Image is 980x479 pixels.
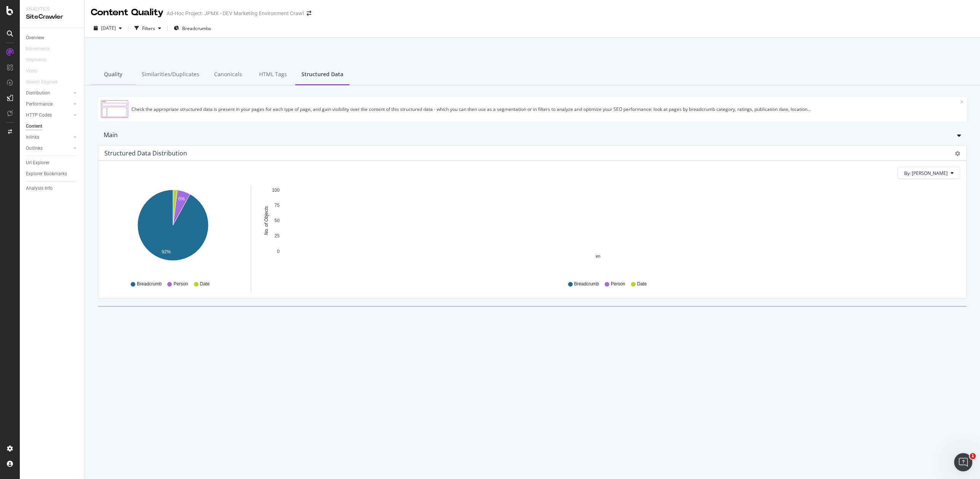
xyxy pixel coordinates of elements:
[137,281,162,287] span: Breadcrumb
[307,11,311,16] div: arrow-right-arrow-left
[955,151,960,156] div: gear
[101,25,116,31] span: 2025 Sep. 23rd
[26,184,53,192] div: Analysis Info
[898,167,960,179] button: By: [PERSON_NAME]
[26,78,58,86] div: Search Engines
[205,64,250,85] div: Canonicals
[264,206,269,235] text: No. of Objects
[26,133,39,141] div: Inlinks
[26,184,79,192] a: Analysis Info
[101,100,128,118] img: Structured Data
[26,67,45,75] a: Visits
[106,185,240,274] svg: A chart.
[26,56,46,64] div: Segments
[596,254,600,258] text: en
[274,203,280,208] text: 75
[26,45,58,53] a: Movements
[277,249,280,254] text: 0
[26,133,71,141] a: Inlinks
[260,185,960,274] svg: A chart.
[26,89,50,97] div: Distribution
[91,22,125,34] button: [DATE]
[26,159,79,167] a: Url Explorer
[26,45,50,53] div: Movements
[26,144,43,152] div: Outlinks
[131,106,960,112] div: Check the appropriate structured data is present in your pages for each type of page, and gain vi...
[274,234,280,239] text: 25
[178,196,185,202] text: 6%
[136,64,205,85] div: Similarities/Duplicates
[970,453,976,459] span: 1
[26,170,67,178] div: Explorer Bookmarks
[142,25,155,32] div: Filters
[131,22,164,34] button: Filters
[26,13,78,21] div: SiteCrawler
[200,281,210,287] span: Date
[104,149,187,157] div: Structured Data Distribution
[26,144,71,152] a: Outlinks
[274,218,280,223] text: 50
[272,187,280,193] text: 100
[26,89,71,97] a: Distribution
[295,64,349,85] div: Structured Data
[954,453,972,471] iframe: Intercom live chat
[104,131,118,139] div: Main
[574,281,599,287] span: Breadcrumb
[26,100,53,108] div: Performance
[91,6,163,19] div: Content Quality
[250,64,295,85] div: HTML Tags
[904,170,948,176] span: By: Lang
[611,281,625,287] span: Person
[26,56,54,64] a: Segments
[26,170,79,178] a: Explorer Bookmarks
[26,111,71,119] a: HTTP Codes
[173,281,188,287] span: Person
[26,34,44,42] div: Overview
[26,111,52,119] div: HTTP Codes
[26,34,79,42] a: Overview
[26,67,37,75] div: Visits
[26,6,78,13] div: Analytics
[26,122,79,130] a: Content
[91,64,136,85] div: Quality
[26,159,50,167] div: Url Explorer
[167,10,304,17] div: Ad-Hoc Project: JPMX - DEV Marketing Environment Crawl
[171,22,214,34] button: Breadcrumbs
[26,122,42,130] div: Content
[182,25,211,32] span: Breadcrumbs
[637,281,647,287] span: Date
[162,249,171,255] text: 92%
[26,100,71,108] a: Performance
[26,78,65,86] a: Search Engines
